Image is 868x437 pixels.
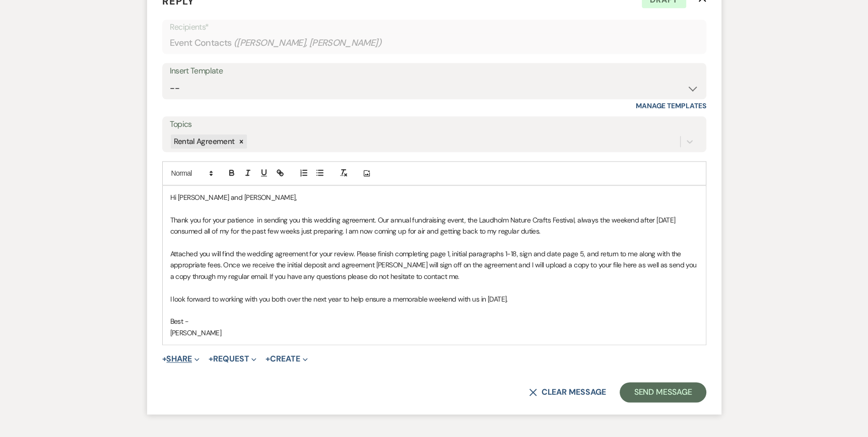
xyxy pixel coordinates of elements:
div: Event Contacts [170,33,699,53]
label: Topics [170,117,699,132]
a: Manage Templates [636,101,706,110]
p: Recipients* [170,21,699,34]
p: Attached you will find the wedding agreement for your review. Please finish completing page 1, in... [170,248,698,282]
p: I look forward to working with you both over the next year to help ensure a memorable weekend wit... [170,294,698,305]
p: [PERSON_NAME] [170,327,698,338]
span: + [162,355,167,363]
button: Clear message [529,388,606,396]
p: Thank you for your patience in sending you this wedding agreement. Our annual fundraising event, ... [170,214,698,237]
div: Insert Template [170,64,699,79]
button: Share [162,355,200,363]
button: Create [265,355,307,363]
button: Send Message [620,382,706,402]
button: Request [209,355,256,363]
p: Hi [PERSON_NAME] and [PERSON_NAME], [170,192,698,203]
div: Rental Agreement [171,134,236,149]
span: ( [PERSON_NAME], [PERSON_NAME] ) [234,36,382,50]
p: Best - [170,316,698,327]
span: + [209,355,213,363]
span: + [265,355,270,363]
